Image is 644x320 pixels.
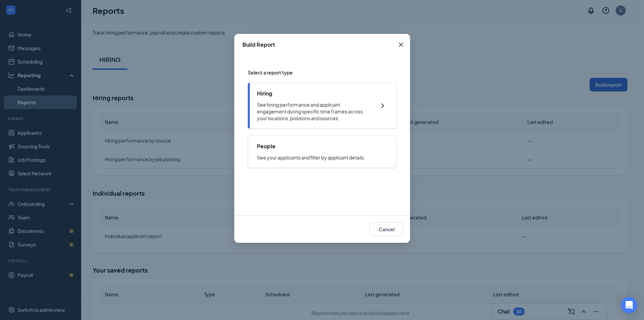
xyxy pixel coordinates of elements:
p: See your applicants and filter by applicant details. [257,154,365,161]
div: Open Intercom Messenger [621,297,637,313]
p: See hiring performance and applicant engagement during specific time frames across your locations... [257,101,369,122]
button: Cancel [369,222,403,236]
div: Build Report [242,41,275,48]
p: Select a report type [248,69,293,76]
h5: Hiring [257,90,272,97]
h5: People [257,143,276,150]
button: Close [392,34,410,56]
svg: Cross [397,41,405,49]
svg: ChevronRight [379,102,387,110]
